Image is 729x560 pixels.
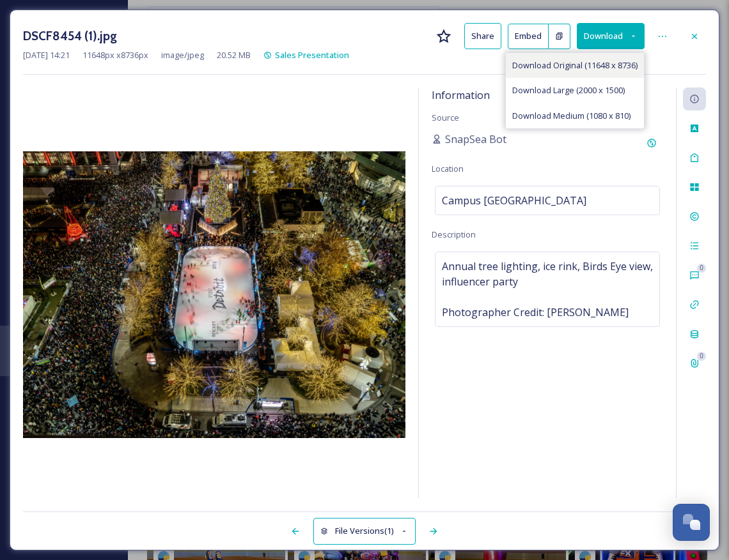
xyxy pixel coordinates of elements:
span: Campus [GEOGRAPHIC_DATA] [442,193,586,208]
span: 20.52 MB [217,49,251,61]
button: Embed [508,24,549,49]
div: 0 [697,264,706,273]
span: [DATE] 14:21 [23,49,70,61]
span: Location [432,163,464,174]
span: SnapSea Bot [445,132,506,147]
button: Open Chat [673,504,710,541]
span: Information [432,88,490,102]
button: File Versions(1) [313,518,416,544]
img: DSCF8454%20%281%29.jpg [23,151,405,438]
span: Source [432,112,459,123]
span: Sales Presentation [275,49,349,61]
span: Download Original (11648 x 8736) [512,59,638,72]
button: Share [464,23,501,49]
h3: DSCF8454 (1).jpg [23,27,117,45]
span: Description [432,229,476,240]
span: 11648 px x 8736 px [82,49,148,61]
span: image/jpeg [161,49,204,61]
button: Download [577,23,645,49]
span: Download Medium (1080 x 810) [512,110,631,122]
span: Download Large (2000 x 1500) [512,84,625,96]
span: Annual tree lighting, ice rink, Birds Eye view, influencer party Photographer Credit: [PERSON_NAME] [442,259,653,320]
div: 0 [697,352,706,361]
